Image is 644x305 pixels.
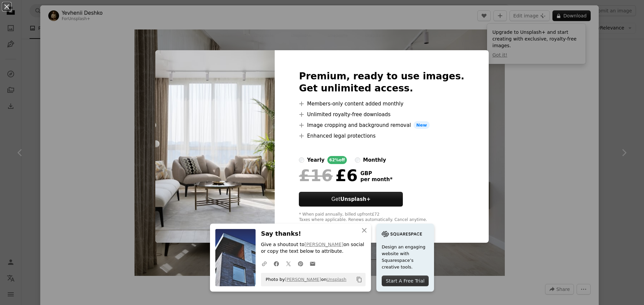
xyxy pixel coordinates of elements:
[382,229,422,239] img: file-1705255347840-230a6ab5bca9image
[382,244,429,271] span: Design an engaging website with Squarespace’s creative tools.
[299,100,464,108] li: Members-only content added monthly
[340,196,371,202] strong: Unsplash+
[355,157,360,163] input: monthly
[155,50,275,243] img: premium_photo-1670360414483-64e6d9ba9038
[382,276,429,286] div: Start A Free Trial
[299,192,403,207] button: GetUnsplash+
[305,242,343,247] a: [PERSON_NAME]
[307,257,319,270] a: Share over email
[307,156,324,164] div: yearly
[285,277,321,282] a: [PERSON_NAME]
[299,70,464,94] h2: Premium, ready to use images. Get unlimited access.
[363,156,386,164] div: monthly
[299,167,332,184] span: £16
[354,274,365,285] button: Copy to clipboard
[262,274,346,285] span: Photo by on
[282,257,294,270] a: Share on Twitter
[299,132,464,140] li: Enhanced legal protections
[299,157,304,163] input: yearly62%off
[327,156,347,164] div: 62% off
[360,176,392,182] span: per month *
[294,257,307,270] a: Share on Pinterest
[261,241,366,255] p: Give a shoutout to on social or copy the text below to attribute.
[299,212,464,223] div: * When paid annually, billed upfront £72 Taxes where applicable. Renews automatically. Cancel any...
[414,121,430,129] span: New
[299,167,358,184] div: £6
[261,229,366,239] h3: Say thanks!
[299,110,464,119] li: Unlimited royalty-free downloads
[299,121,464,129] li: Image cropping and background removal
[326,277,346,282] a: Unsplash
[270,257,282,270] a: Share on Facebook
[360,170,392,176] span: GBP
[376,224,434,292] a: Design an engaging website with Squarespace’s creative tools.Start A Free Trial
